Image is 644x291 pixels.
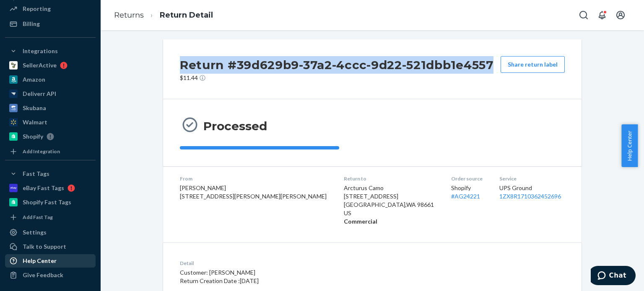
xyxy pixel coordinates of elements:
[594,7,610,23] button: Open notifications
[5,212,96,222] a: Add Fast Tag
[23,198,71,206] div: Shopify Fast Tags
[5,2,96,15] a: Reporting
[23,184,64,192] div: eBay Fast Tags
[23,228,47,237] div: Settings
[5,17,96,31] a: Billing
[5,196,96,209] a: Shopify Fast Tags
[344,201,438,209] p: [GEOGRAPHIC_DATA] , WA 98661
[591,266,636,287] iframe: Opens a widget where you can chat to one of our agents
[621,124,638,167] button: Help Center
[344,184,438,192] p: Arcturus Camo
[5,147,96,157] a: Add Integration
[5,87,96,100] a: Deliverr API
[160,10,213,20] a: Return Detail
[23,242,66,251] div: Talk to Support
[5,101,96,115] a: Skubana
[344,175,438,182] dt: Return to
[451,175,486,182] dt: Order source
[499,184,532,191] span: UPS Ground
[23,104,46,112] div: Skubana
[23,90,56,98] div: Deliverr API
[23,148,60,155] div: Add Integration
[5,116,96,129] a: Walmart
[23,257,57,265] div: Help Center
[5,226,96,239] a: Settings
[5,254,96,268] a: Help Center
[451,193,480,200] a: #AG24221
[5,130,96,143] a: Shopify
[575,7,592,23] button: Open Search Box
[180,260,412,267] dt: Detail
[5,240,96,253] button: Talk to Support
[5,268,96,282] button: Give Feedback
[5,167,96,180] button: Fast Tags
[180,277,412,285] p: Return Creation Date : [DATE]
[499,193,561,200] a: 1ZX8R1710362452696
[5,59,96,72] a: SellerActive
[23,75,45,84] div: Amazon
[344,192,438,201] p: [STREET_ADDRESS]
[23,132,43,141] div: Shopify
[180,268,412,277] p: Customer: [PERSON_NAME]
[5,181,96,195] a: eBay Fast Tags
[499,175,565,182] dt: Service
[612,7,629,23] button: Open account menu
[23,61,57,70] div: SellerActive
[5,73,96,86] a: Amazon
[23,20,40,28] div: Billing
[107,3,220,28] ol: breadcrumbs
[344,209,438,217] p: US
[180,74,493,82] p: $11.44
[180,175,330,182] dt: From
[23,5,51,13] div: Reporting
[114,10,144,20] a: Returns
[23,271,63,279] div: Give Feedback
[5,44,96,58] button: Integrations
[23,118,47,126] div: Walmart
[23,47,58,55] div: Integrations
[451,184,486,201] div: Shopify
[344,218,377,225] strong: Commercial
[501,56,565,73] button: Share return label
[180,56,493,74] h2: Return #39d629b9-37a2-4ccc-9d22-521dbb1e4557
[23,170,49,178] div: Fast Tags
[23,214,53,221] div: Add Fast Tag
[203,118,267,134] h3: Processed
[180,184,327,200] span: [PERSON_NAME] [STREET_ADDRESS][PERSON_NAME][PERSON_NAME]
